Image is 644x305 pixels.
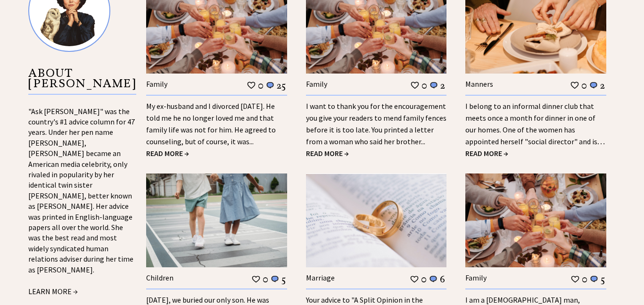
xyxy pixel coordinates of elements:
img: message_round%201.png [589,81,598,90]
img: message_round%201.png [429,275,438,283]
a: Marriage [306,273,335,282]
img: family.jpg [465,173,606,267]
td: 0 [421,273,427,285]
a: LEARN MORE → [28,287,78,296]
a: Family [465,273,487,282]
td: 6 [439,273,446,285]
td: 2 [440,79,446,91]
td: 2 [600,79,605,91]
img: message_round%201.png [265,81,275,90]
img: message_round%201.png [589,275,599,283]
a: Manners [465,79,493,89]
img: heart_outline%201.png [410,81,420,90]
td: 5 [281,273,286,285]
a: Family [146,79,167,89]
a: Family [306,79,327,89]
td: 0 [581,273,588,285]
a: I belong to an informal dinner club that meets once a month for dinner in one of our homes. One o... [465,101,605,158]
div: "Ask [PERSON_NAME]" was the country's #1 advice column for 47 years. Under her pen name [PERSON_N... [28,106,136,297]
a: READ MORE → [465,148,508,158]
img: message_round%201.png [270,275,280,283]
img: message_round%201.png [429,81,438,90]
img: heart_outline%201.png [247,81,256,90]
p: ABOUT [PERSON_NAME] [28,68,136,95]
td: 25 [276,79,286,91]
td: 0 [262,273,269,285]
td: 5 [600,273,605,285]
td: 0 [421,79,428,91]
img: heart_outline%201.png [570,81,579,90]
a: READ MORE → [306,148,349,158]
img: children.jpg [146,173,287,267]
img: marriage.jpg [306,173,447,267]
a: READ MORE → [146,148,189,158]
td: 0 [581,79,587,91]
td: 0 [257,79,264,91]
img: heart_outline%201.png [570,275,580,284]
a: My ex-husband and I divorced [DATE]. He told me he no longer loved me and that family life was no... [146,101,276,146]
img: heart_outline%201.png [251,275,261,284]
a: Children [146,273,173,282]
img: heart_outline%201.png [410,275,419,284]
a: I want to thank you for the encouragement you give your readers to mend family fences before it i... [306,101,446,146]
